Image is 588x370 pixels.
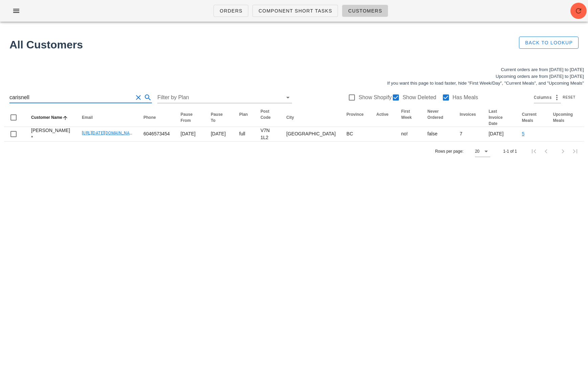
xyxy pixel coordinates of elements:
label: Show Shopify [359,94,392,101]
button: Clear Search for customer [134,93,142,102]
a: [URL][DATE][DOMAIN_NAME] [82,131,137,135]
div: Rows per page: [435,142,490,161]
th: Last Invoice Date: Not sorted. Activate to sort ascending. [483,108,516,127]
span: Pause From [181,112,193,123]
th: Pause To: Not sorted. Activate to sort ascending. [205,108,234,127]
span: Back to Lookup [525,40,573,45]
div: 20Rows per page: [475,146,490,157]
h1: All Customers [9,37,482,53]
span: Customers [348,8,382,14]
th: Post Code: Not sorted. Activate to sort ascending. [255,108,281,127]
td: 7 [454,127,483,141]
div: Filter by Plan [157,92,292,103]
th: Email: Not sorted. Activate to sort ascending. [76,108,138,127]
td: [GEOGRAPHIC_DATA] [281,127,341,141]
button: Reset [561,94,579,101]
td: [DATE] [483,127,516,141]
a: Orders [213,5,248,17]
a: Component Short Tasks [252,5,338,17]
span: Never Ordered [427,109,443,120]
span: Current Meals [522,112,536,123]
th: Province: Not sorted. Activate to sort ascending. [341,108,371,127]
th: First Week: Not sorted. Activate to sort ascending. [396,108,422,127]
th: Phone: Not sorted. Activate to sort ascending. [138,108,175,127]
span: Columns [534,94,551,101]
span: Post Code [261,109,271,120]
td: full [234,127,255,141]
span: City [286,115,294,120]
span: Upcoming Meals [553,112,573,123]
td: 6046573454 [138,127,175,141]
button: Back to Lookup [519,37,579,49]
td: [DATE] [205,127,234,141]
td: false [422,127,454,141]
td: [PERSON_NAME] * [26,127,76,141]
div: 20 [475,148,479,154]
th: Upcoming Meals: Not sorted. Activate to sort ascending. [548,108,584,127]
div: 1-1 of 1 [503,148,517,154]
span: Component Short Tasks [258,8,332,14]
th: Pause From: Not sorted. Activate to sort ascending. [175,108,205,127]
span: Reset [562,95,575,99]
a: Customers [342,5,388,17]
span: First Week [401,109,412,120]
span: Plan [239,112,248,117]
span: Email [82,115,93,120]
span: Orders [219,8,243,14]
span: Active [376,112,388,117]
span: Pause To [211,112,223,123]
span: Invoices [460,112,476,117]
th: Customer Name: Sorted ascending. Activate to sort descending. [26,108,76,127]
th: Plan: Not sorted. Activate to sort ascending. [234,108,255,127]
label: Show Deleted [403,94,436,101]
th: Current Meals: Not sorted. Activate to sort ascending. [516,108,547,127]
td: [DATE] [175,127,205,141]
div: Columns [534,92,561,103]
th: Invoices: Not sorted. Activate to sort ascending. [454,108,483,127]
a: 5 [522,131,524,136]
td: V7N 1L2 [255,127,281,141]
span: Customer Name [31,115,62,120]
td: BC [341,127,371,141]
span: Last Invoice Date [489,109,502,126]
th: Active: Not sorted. Activate to sort ascending. [371,108,396,127]
span: Province [346,112,364,117]
th: City: Not sorted. Activate to sort ascending. [281,108,341,127]
label: Has Meals [453,94,478,101]
span: Phone [143,115,156,120]
th: Never Ordered: Not sorted. Activate to sort ascending. [422,108,454,127]
td: no! [396,127,422,141]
